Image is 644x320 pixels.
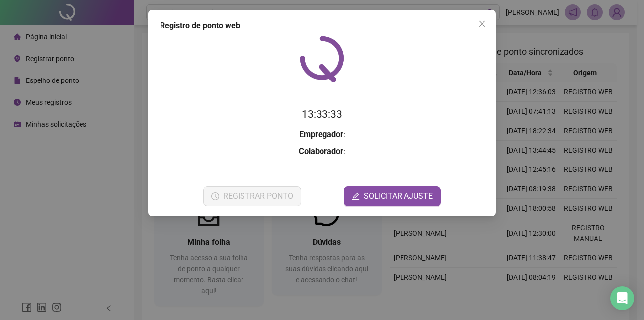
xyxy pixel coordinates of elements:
img: QRPoint [300,36,344,82]
span: edit [352,192,360,200]
div: Registro de ponto web [160,20,484,32]
strong: Colaborador [299,147,343,156]
span: SOLICITAR AJUSTE [364,190,433,202]
span: close [478,20,486,28]
button: Close [474,16,490,32]
h3: : [160,128,484,141]
button: editSOLICITAR AJUSTE [344,186,441,206]
div: Open Intercom Messenger [610,286,634,310]
h3: : [160,145,484,158]
time: 13:33:33 [302,108,342,120]
button: REGISTRAR PONTO [203,186,301,206]
strong: Empregador [299,130,343,139]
